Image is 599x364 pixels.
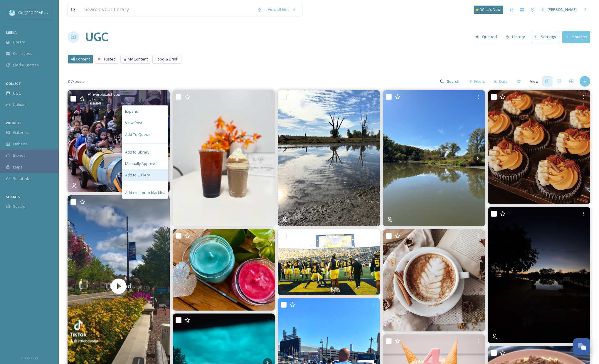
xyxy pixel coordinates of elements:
[383,229,485,331] img: New week, same grace. Take a deep breath, sip something warm, and remember....you’re doing better...
[173,229,275,311] img: Happy Monday! Our winter collection is here and all your favorite festive scents are back ❤️✨ 👇🏼A...
[125,149,149,155] span: Add to Library
[173,90,275,226] img: A little October magic in every sip 🍂 Combo featured: JACK O’ LANTERN🎃 + CINNABON #energylab #spo...
[474,6,503,14] a: What's New
[125,161,157,166] span: Manually Approve
[125,172,150,178] span: Add to Gallery
[13,153,26,158] span: Stories
[21,356,38,360] span: Privacy Policy
[13,141,27,147] span: Embeds
[18,10,62,15] span: Go [GEOGRAPHIC_DATA]
[125,132,151,137] span: Add To Queue
[573,338,590,355] button: Open Chat
[102,56,116,62] span: Trusted
[68,90,170,192] img: 🎃🍂 Celebrate fall in Frankenmuth at Scarecrow Fest! Enjoy FREE family-fun during the last two wee...
[278,229,380,295] img: New Week, Next Game for the Michigan Wolverines. Michigan will host Washington this coming Saturd...
[13,164,23,170] span: Maps
[71,56,90,62] span: All Content
[531,31,559,43] button: Settings
[265,4,299,15] a: View all files
[88,92,120,97] span: @ riverplaceshops
[474,79,485,84] span: Filters
[13,62,39,68] span: Media Centres
[6,81,21,86] span: COLLECT
[444,75,463,87] input: Search
[13,39,25,45] span: Library
[13,204,25,209] span: Socials
[13,130,29,135] span: Galleries
[13,51,32,56] span: Collections
[9,10,15,16] img: GoGreatLogo_MISkies_RegionalTrails%20%281%29.png
[503,31,528,43] button: History
[88,102,101,106] span: 1365 x 1365
[128,56,148,62] span: My Content
[92,97,104,101] span: Carousel
[13,176,29,181] span: SnapLink
[125,109,138,114] span: Expand
[85,28,108,46] a: UGC
[538,4,580,15] a: [PERSON_NAME]
[81,3,254,16] input: Search your library
[278,90,380,226] img: I live for this stuff! RAAAARRRR!!! #lookupseeblue
[13,90,21,96] span: UGC
[13,102,28,107] span: Uploads
[6,121,21,125] span: WIDGETS
[488,207,590,343] img: A new day of adventure! RAAAARRRR!!! #lookupseeblue
[156,56,178,62] span: Food & Drink
[68,79,85,84] span: 8.7k posts
[6,30,17,35] span: MEDIA
[383,90,485,226] img: “Marathon trip” today! #lookupseeblue
[6,195,20,199] span: SOCIALS
[125,190,165,196] span: Add creator to blacklist
[531,31,562,43] a: Settings
[548,7,577,12] span: [PERSON_NAME]
[530,79,539,84] span: View:
[472,31,503,43] a: Queued
[472,31,500,43] button: Queued
[488,90,590,204] img: Fall vibes🍂🍁
[21,354,38,361] a: Privacy Policy
[503,31,531,43] a: History
[562,31,590,43] button: Sources
[125,120,142,126] span: View Post
[499,79,508,84] span: Date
